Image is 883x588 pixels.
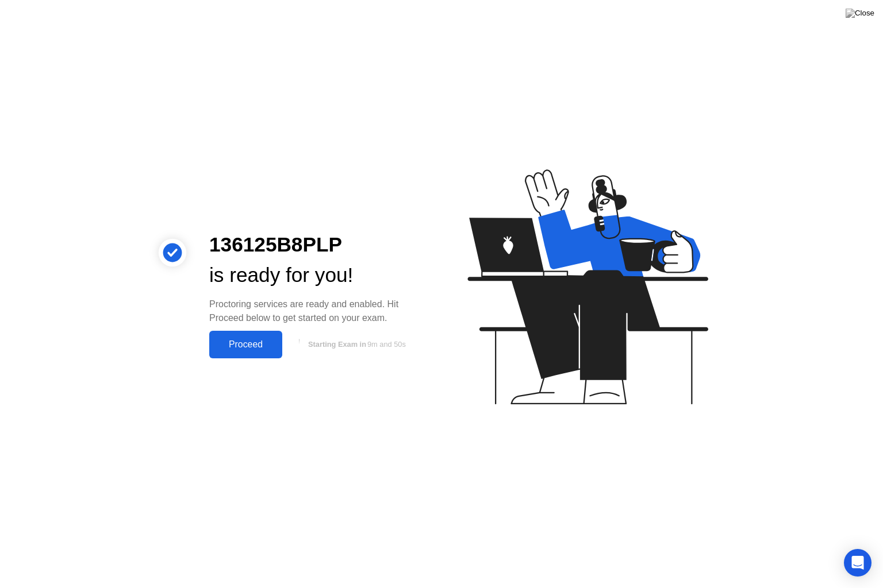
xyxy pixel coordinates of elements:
[213,339,279,350] div: Proceed
[846,9,874,18] img: Close
[367,340,406,349] span: 9m and 50s
[209,331,282,358] button: Proceed
[209,260,423,291] div: is ready for you!
[844,549,872,577] div: Open Intercom Messenger
[209,297,423,325] div: Proctoring services are ready and enabled. Hit Proceed below to get started on your exam.
[209,230,423,260] div: 136125B8PLP
[288,334,423,355] button: Starting Exam in9m and 50s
